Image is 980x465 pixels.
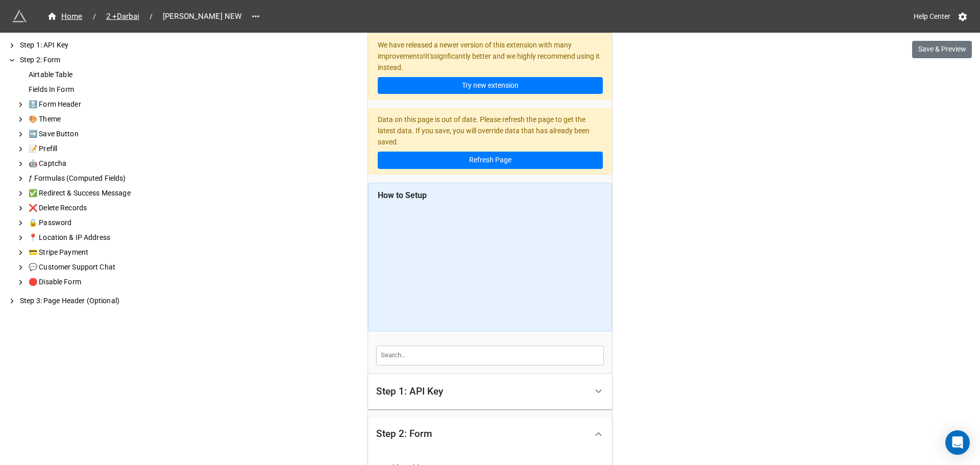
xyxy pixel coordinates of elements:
div: Fields In Form [27,84,163,95]
div: Airtable Table [27,69,163,80]
div: 🛑 Disable Form [27,277,163,287]
div: Step 3: Page Header (Optional) [18,296,163,306]
div: ✅ Redirect & Success Message [27,188,163,199]
iframe: Advanced Form for Updating Airtable Records | Tutorial [378,205,603,323]
div: Step 2: Form [376,429,432,439]
div: 🤖 Captcha [27,158,163,169]
div: Data on this page is out of date. Please refresh the page to get the latest data. If you save, yo... [368,108,612,175]
div: ❌ Delete Records [27,203,163,213]
button: Refresh Page [378,152,603,169]
div: Step 2: Form [368,418,612,450]
div: 🔒 Password [27,217,163,228]
div: 📍 Location & IP Address [27,232,163,243]
a: Try new extension [378,77,603,94]
button: Save & Preview [912,41,972,58]
img: miniextensions-icon.73ae0678.png [12,9,27,23]
nav: breadcrumb [41,10,248,22]
div: Step 1: API Key [376,386,443,397]
div: 💳 Stripe Payment [27,247,163,258]
b: How to Setup [378,190,427,200]
div: Open Intercom Messenger [945,430,970,455]
a: Help Center [906,7,958,26]
li: / [150,11,153,22]
div: Step 1: API Key [18,40,163,51]
div: Step 1: API Key [368,374,612,410]
div: ƒ Formulas (Computed Fields) [27,173,163,184]
a: Home [41,10,89,22]
div: 🎨 Theme [27,114,163,125]
input: Search... [376,346,604,365]
a: 2 +Darbai [100,10,145,22]
div: 📝 Prefill [27,143,163,154]
div: ➡️ Save Button [27,129,163,139]
span: 2 +Darbai [100,11,145,22]
div: Home [47,11,83,22]
div: We have released a newer version of this extension with many improvements! It's signficantly bett... [368,33,612,100]
div: 🔝 Form Header [27,99,163,110]
div: Step 2: Form [18,55,163,65]
div: 💬 Customer Support Chat [27,262,163,273]
li: / [93,11,96,22]
span: [PERSON_NAME] NEW [157,11,248,22]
